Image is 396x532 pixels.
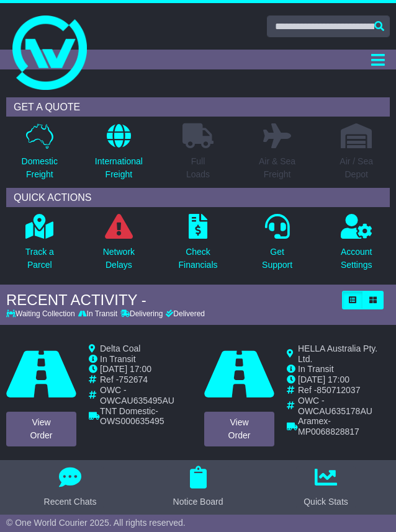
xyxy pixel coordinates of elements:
span: OWCAU635178AU [298,406,372,416]
div: Delivered [164,309,205,318]
div: Recent Chats [44,495,97,508]
p: Air / Sea Depot [340,155,373,181]
p: Get Support [262,246,292,272]
a: CheckFinancials [178,213,218,278]
p: Check Financials [178,246,217,272]
p: International Freight [95,155,143,181]
span: 850712037 [317,385,360,395]
div: GET A QUOTE [6,97,390,117]
button: Notice Board [166,466,231,508]
span: In Transit [298,364,334,374]
td: OWC - [298,396,390,417]
div: Waiting Collection [6,309,76,318]
td: - [298,416,390,437]
a: Track aParcel [25,213,55,278]
span: OWCAU635495AU [100,396,174,406]
span: HELLA Australia Pty. Ltd. [298,344,377,364]
div: In Transit [76,309,119,318]
td: Ref - [100,375,192,385]
span: TNT Domestic [100,406,155,416]
a: ViewOrder [204,412,274,446]
span: 752674 [119,375,148,384]
a: ViewOrder [6,412,76,446]
span: OWS000635495 [100,416,164,426]
div: Delivering [119,309,164,318]
button: Toggle navigation [366,50,390,69]
td: - [100,406,192,427]
div: QUICK ACTIONS [6,188,390,207]
a: DomesticFreight [21,123,58,188]
p: Domestic Freight [22,155,58,181]
p: Account Settings [341,246,372,272]
button: Quick Stats [296,466,356,508]
a: AccountSettings [340,213,373,278]
span: Aramex [298,416,328,426]
span: [DATE] 17:00 [298,375,349,384]
a: InternationalFreight [94,123,143,188]
p: Air & Sea Freight [259,155,295,181]
span: [DATE] 17:00 [100,364,151,374]
p: Network Delays [103,246,135,272]
button: Recent Chats [37,466,104,508]
a: NetworkDelays [102,213,135,278]
td: OWC - [100,385,192,406]
p: Track a Parcel [25,246,54,272]
a: GetSupport [261,213,293,278]
div: RECENT ACTIVITY - [6,291,336,309]
div: Notice Board [173,495,223,508]
span: MP0068828817 [298,427,359,437]
span: © One World Courier 2025. All rights reserved. [6,518,186,528]
span: In Transit [100,354,136,364]
p: Full Loads [182,155,214,181]
div: Quick Stats [304,495,348,508]
span: Delta Coal [100,344,140,353]
td: Ref - [298,385,390,396]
